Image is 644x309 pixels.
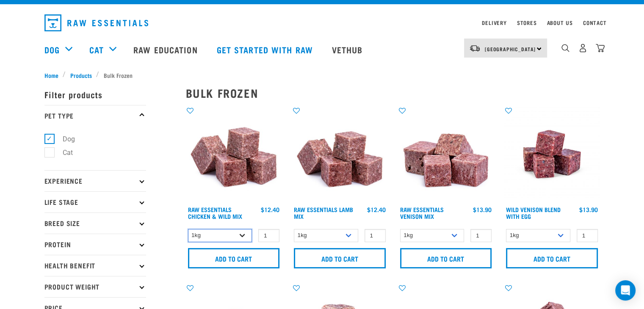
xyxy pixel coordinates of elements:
[561,44,569,52] img: home-icon-1@2x.png
[294,208,353,218] a: Raw Essentials Lamb Mix
[400,208,444,218] a: Raw Essentials Venison Mix
[292,106,388,202] img: ?1041 RE Lamb Mix 01
[398,106,494,202] img: 1113 RE Venison Mix 01
[615,280,636,301] div: Open Intercom Messenger
[49,134,78,144] label: Dog
[596,44,605,52] img: home-icon@2x.png
[70,71,92,80] span: Products
[44,43,60,56] a: Dog
[578,44,587,52] img: user.png
[188,248,280,268] input: Add to cart
[44,276,146,297] p: Product Weight
[470,229,492,242] input: 1
[400,248,492,268] input: Add to cart
[44,212,146,234] p: Breed Size
[44,71,58,80] span: Home
[504,106,600,202] img: Venison Egg 1616
[44,14,148,31] img: Raw Essentials Logo
[258,229,279,242] input: 1
[473,206,492,213] div: $13.90
[44,71,63,80] a: Home
[547,21,572,24] a: About Us
[323,33,373,66] a: Vethub
[186,86,600,99] h2: Bulk Frozen
[44,105,146,126] p: Pet Type
[583,21,607,24] a: Contact
[261,206,279,213] div: $12.40
[208,33,323,66] a: Get started with Raw
[469,44,481,52] img: van-moving.png
[125,33,208,66] a: Raw Education
[506,208,561,218] a: Wild Venison Blend with Egg
[517,21,537,24] a: Stores
[44,170,146,191] p: Experience
[44,191,146,212] p: Life Stage
[365,229,386,242] input: 1
[44,255,146,276] p: Health Benefit
[186,106,282,202] img: Pile Of Cubed Chicken Wild Meat Mix
[44,71,600,80] nav: breadcrumbs
[44,84,146,105] p: Filter products
[506,248,598,268] input: Add to cart
[577,229,598,242] input: 1
[294,248,386,268] input: Add to cart
[367,206,386,213] div: $12.40
[485,47,536,50] span: [GEOGRAPHIC_DATA]
[482,21,506,24] a: Delivery
[44,234,146,255] p: Protein
[579,206,598,213] div: $13.90
[49,147,76,158] label: Cat
[38,11,607,35] nav: dropdown navigation
[89,43,104,56] a: Cat
[188,208,242,218] a: Raw Essentials Chicken & Wild Mix
[66,71,96,80] a: Products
